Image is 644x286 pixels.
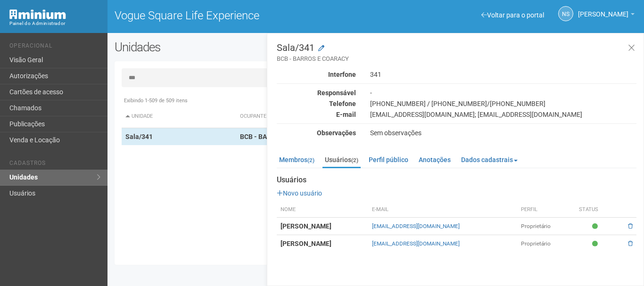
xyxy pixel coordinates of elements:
div: Exibindo 1-509 de 509 itens [122,97,630,105]
h3: Sala/341 [277,43,636,63]
div: Responsável [270,89,363,97]
div: [EMAIL_ADDRESS][DOMAIN_NAME]; [EMAIL_ADDRESS][DOMAIN_NAME] [363,110,644,119]
small: BCB - BARROS E COARACY [277,55,636,63]
th: E-mail [368,202,517,218]
a: Perfil público [366,153,411,167]
img: Minium [9,9,66,19]
h1: Vogue Square Life Experience [115,9,369,22]
th: Unidade: activate to sort column descending [122,105,237,128]
strong: BCB - BARROS E COARACY [240,133,321,140]
strong: [PERSON_NAME] [281,240,331,247]
div: Observações [270,129,363,137]
a: Anotações [416,153,453,167]
strong: [PERSON_NAME] [281,222,331,230]
div: Painel do Administrador [9,19,100,28]
th: Nome [277,202,368,218]
div: Telefone [270,99,363,108]
a: [PERSON_NAME] [578,12,635,19]
div: E-mail [270,110,363,119]
span: Nicolle Silva [578,1,628,18]
div: Sem observações [363,129,644,137]
div: [PHONE_NUMBER] / [PHONE_NUMBER]/[PHONE_NUMBER] [363,99,644,108]
a: NS [558,6,573,21]
a: Dados cadastrais [459,153,520,167]
a: [EMAIL_ADDRESS][DOMAIN_NAME] [372,223,460,229]
div: - [363,89,644,97]
th: Perfil [517,202,576,218]
a: Novo usuário [277,189,322,197]
small: (2) [307,157,314,163]
a: Modificar a unidade [318,44,324,53]
span: Ativo [592,240,600,248]
th: Ocupante: activate to sort column ascending [236,105,447,128]
span: Ativo [592,222,600,230]
td: Proprietário [517,235,576,253]
li: Cadastros [9,160,100,170]
strong: Sala/341 [125,133,153,140]
small: (2) [351,157,358,163]
strong: Usuários [277,176,636,184]
a: [EMAIL_ADDRESS][DOMAIN_NAME] [372,240,460,247]
div: 341 [363,70,644,79]
a: Usuários(2) [322,153,361,168]
th: Status [575,202,617,218]
td: Proprietário [517,218,576,235]
li: Operacional [9,42,100,52]
a: Voltar para o portal [481,11,544,19]
div: Interfone [270,70,363,79]
a: Membros(2) [277,153,317,167]
h2: Unidades [115,40,324,54]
